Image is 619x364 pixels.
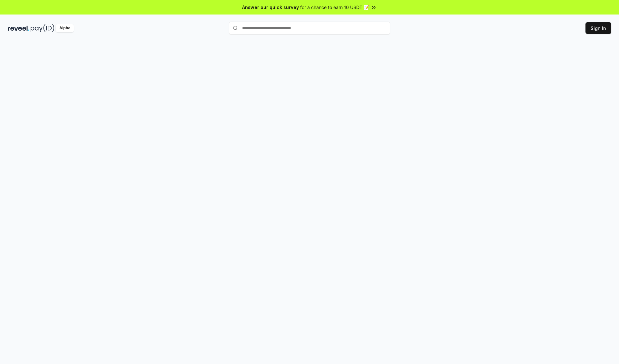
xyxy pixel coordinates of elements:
button: Sign In [585,22,611,34]
img: pay_id [31,24,54,32]
span: Answer our quick survey [242,4,299,11]
span: for a chance to earn 10 USDT 📝 [300,4,369,11]
div: Alpha [56,24,74,32]
img: reveel_dark [8,24,29,32]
